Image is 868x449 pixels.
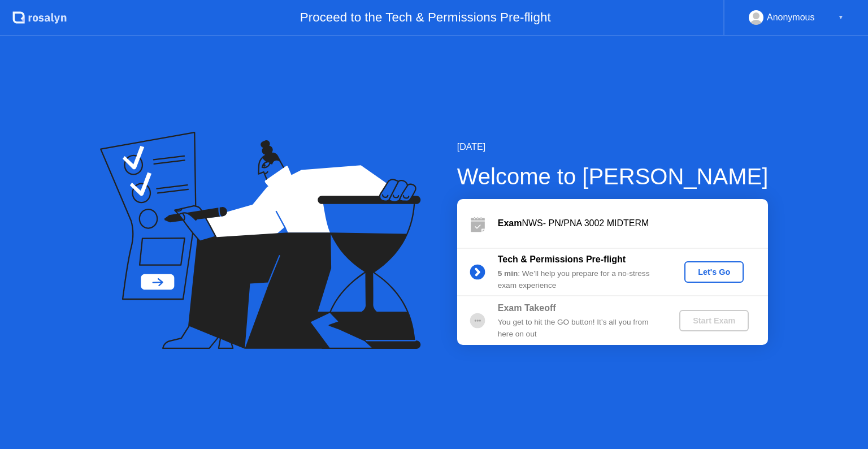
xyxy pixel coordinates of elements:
b: Tech & Permissions Pre-flight [498,254,626,264]
div: : We’ll help you prepare for a no-stress exam experience [498,268,661,291]
div: ▼ [838,10,844,25]
div: You get to hit the GO button! It’s all you from here on out [498,317,661,340]
b: 5 min [498,269,518,278]
button: Let's Go [684,261,744,283]
button: Start Exam [679,310,749,331]
div: Welcome to [PERSON_NAME] [457,159,769,193]
b: Exam [498,218,522,228]
div: NWS- PN/PNA 3002 MIDTERM [498,217,768,230]
b: Exam Takeoff [498,303,556,313]
div: Start Exam [684,316,744,325]
div: [DATE] [457,140,769,154]
div: Anonymous [767,10,815,25]
div: Let's Go [689,267,739,277]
